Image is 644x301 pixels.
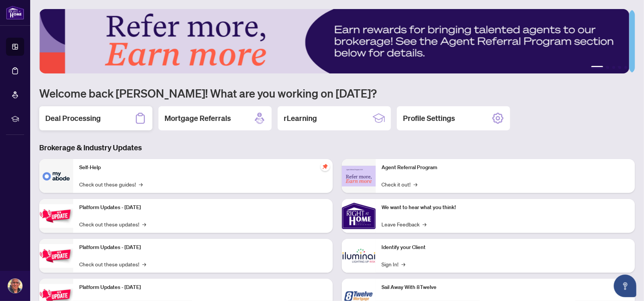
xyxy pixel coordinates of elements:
img: Self-Help [39,159,73,193]
p: Agent Referral Program [382,163,629,172]
a: Check out these updates!→ [79,220,146,228]
h3: Brokerage & Industry Updates [39,142,635,153]
img: logo [6,6,24,20]
h2: rLearning [284,113,317,124]
p: We want to hear what you think! [382,203,629,212]
h2: Profile Settings [403,113,455,124]
a: Sign In!→ [382,260,406,268]
h2: Mortgage Referrals [164,113,231,124]
a: Check out these guides!→ [79,180,143,188]
span: → [423,220,427,228]
p: Sail Away With 8Twelve [382,283,629,292]
h2: Deal Processing [45,113,101,124]
button: Open asap [614,275,636,297]
button: 3 [612,66,615,69]
span: → [142,260,146,268]
a: Leave Feedback→ [382,220,427,228]
p: Platform Updates - [DATE] [79,243,327,252]
p: Platform Updates - [DATE] [79,283,327,292]
p: Self-Help [79,163,327,172]
img: Platform Updates - July 21, 2025 [39,204,73,228]
img: Identify your Client [342,239,376,273]
img: Profile Icon [8,279,22,293]
span: → [142,220,146,228]
h1: Welcome back [PERSON_NAME]! What are you working on [DATE]? [39,86,635,100]
button: 2 [606,66,609,69]
img: Platform Updates - July 8, 2025 [39,244,73,268]
img: We want to hear what you think! [342,199,376,233]
p: Identify your Client [382,243,629,252]
a: Check out these updates!→ [79,260,146,268]
p: Platform Updates - [DATE] [79,203,327,212]
span: → [139,180,143,188]
a: Check it out!→ [382,180,418,188]
img: Agent Referral Program [342,166,376,186]
button: 4 [618,66,621,69]
span: → [402,260,406,268]
button: 5 [624,66,627,69]
span: pushpin [321,162,330,171]
span: → [414,180,418,188]
button: 1 [591,66,603,69]
img: Slide 0 [39,9,629,73]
